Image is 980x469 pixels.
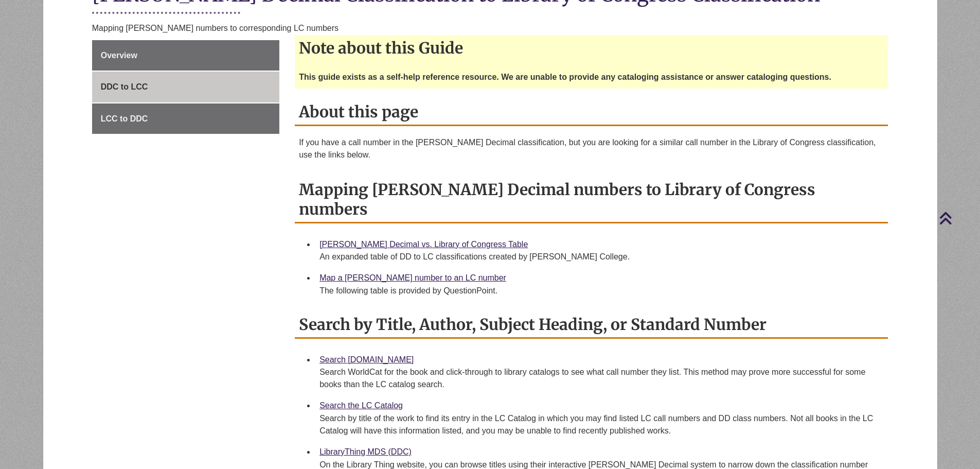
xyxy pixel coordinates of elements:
a: Map a [PERSON_NAME] number to an LC number [319,273,506,282]
a: DDC to LCC [92,72,279,102]
div: Search WorldCat for the book and click-through to library catalogs to see what call number they l... [319,366,880,391]
a: LCC to DDC [92,103,279,134]
h2: Mapping [PERSON_NAME] Decimal numbers to Library of Congress numbers [295,177,888,223]
p: If you have a call number in the [PERSON_NAME] Decimal classification, but you are looking for a ... [299,136,884,161]
div: An expanded table of DD to LC classifications created by [PERSON_NAME] College. [319,251,880,263]
a: LibraryThing MDS (DDC) [319,447,412,456]
div: Guide Page Menu [92,40,279,134]
a: Search [DOMAIN_NAME] [319,355,414,364]
span: Mapping [PERSON_NAME] numbers to corresponding LC numbers [92,24,338,32]
a: Back to Top [939,211,977,225]
a: [PERSON_NAME] Decimal vs. Library of Congress Table [319,240,528,249]
span: LCC to DDC [101,114,148,123]
div: The following table is provided by QuestionPoint. [319,285,880,297]
span: DDC to LCC [101,82,148,91]
span: Overview [101,51,137,60]
h2: Search by Title, Author, Subject Heading, or Standard Number [295,311,888,339]
h2: Note about this Guide [295,35,888,61]
div: Search by title of the work to find its entry in the LC Catalog in which you may find listed LC c... [319,412,880,437]
a: Search the LC Catalog [319,401,403,410]
strong: This guide exists as a self-help reference resource. We are unable to provide any cataloging assi... [299,73,831,81]
h2: About this page [295,99,888,126]
a: Overview [92,40,279,71]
